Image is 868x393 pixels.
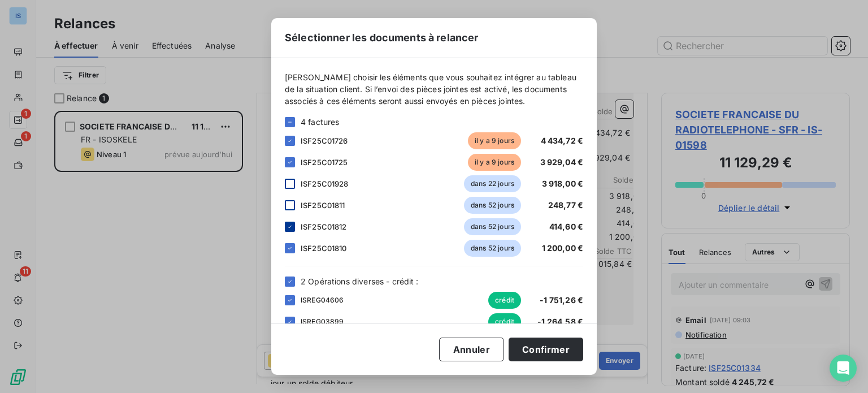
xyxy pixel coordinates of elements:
[488,313,521,330] span: crédit
[285,30,479,45] span: Sélectionner les documents à relancer
[301,136,348,145] span: ISF25C01726
[439,338,504,361] button: Annuler
[301,158,348,167] span: ISF25C01725
[464,218,521,235] span: dans 52 jours
[301,317,344,327] span: ISREG03899
[464,240,521,257] span: dans 52 jours
[301,295,344,305] span: ISREG04606
[468,132,521,149] span: il y a 9 jours
[301,275,418,287] span: 2 Opérations diverses - crédit :
[540,157,584,167] span: 3 929,04 €
[537,317,583,326] span: -1 264,58 €
[549,222,583,231] span: 414,60 €
[542,243,584,253] span: 1 200,00 €
[541,136,584,145] span: 4 434,72 €
[464,175,521,192] span: dans 22 jours
[301,222,347,231] span: ISF25C01812
[540,295,583,305] span: -1 751,26 €
[301,116,340,128] span: 4 factures
[301,179,349,188] span: ISF25C01928
[488,292,521,309] span: crédit
[509,338,583,361] button: Confirmer
[301,201,345,210] span: ISF25C01811
[301,244,347,253] span: ISF25C01810
[548,200,583,210] span: 248,77 €
[542,179,584,188] span: 3 918,00 €
[468,154,521,171] span: il y a 9 jours
[464,197,521,214] span: dans 52 jours
[830,355,857,382] div: Open Intercom Messenger
[285,71,583,107] span: [PERSON_NAME] choisir les éléments que vous souhaitez intégrer au tableau de la situation client....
